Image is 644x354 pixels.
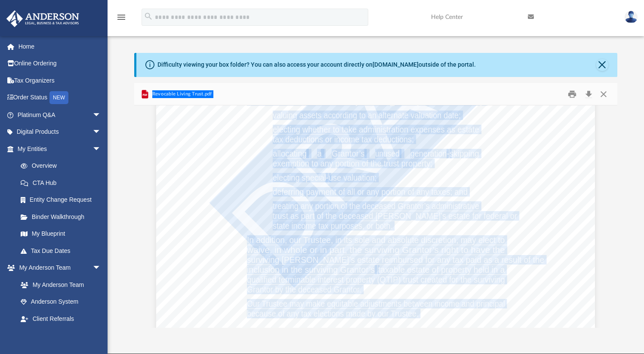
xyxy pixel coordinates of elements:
[329,173,377,182] span: use valuation;
[6,38,114,55] a: Home
[247,255,544,264] span: surviving [PERSON_NAME]’s estate reimbursed for any tax paid as a result of the
[12,276,105,293] a: My Anderson Team
[6,55,114,72] a: Online Ordering
[12,310,110,327] a: Client Referrals
[273,222,392,230] span: state income tax purposes, or both.
[6,72,114,89] a: Tax Organizers
[596,59,608,71] button: Close
[273,149,307,158] span: allocating
[12,174,114,191] a: CTA Hub
[378,265,505,274] span: taxable estate of property held in a
[92,140,110,158] span: arrow_drop_down
[373,61,419,68] a: [DOMAIN_NAME]
[116,16,126,22] a: menu
[12,208,114,225] a: Binder Walkthrough
[273,202,479,210] span: treating any portion of the deceased Grantor’s administrative
[273,188,468,196] span: deferring payment of all or any portion of any taxes; and
[317,149,322,158] span: a
[596,87,611,101] button: Close
[157,60,476,69] div: Difficulty viewing your box folder? You can also access your account directly on outside of the p...
[273,135,414,144] span: tax deductions or income tax deductions;
[4,10,82,27] img: Anderson Advisors Platinum Portal
[273,111,461,120] span: valuing assets according to an alternate valuation date;
[12,191,114,209] a: Entity Change Request
[49,91,68,104] div: NEW
[273,125,479,134] span: electing whether to take administration expenses as estate
[247,309,419,318] span: because of any tax elections made by our Trustee.
[375,149,400,158] span: unused
[247,246,505,254] span: waive, in whole or in part, the surviving Grantor’s right to have the
[326,173,329,182] span: -
[581,87,596,101] button: Download
[450,149,479,158] span: skipping
[6,259,110,277] a: My Anderson Teamarrow_drop_down
[116,12,126,22] i: menu
[12,242,114,259] a: Tax Due Dates
[12,157,114,175] a: Overview
[6,106,114,123] a: Platinum Q&Aarrow_drop_down
[247,299,505,308] span: Our Trustee may make equitable adjustments between income and principal
[6,89,114,107] a: Order StatusNEW
[6,123,114,141] a: Digital Productsarrow_drop_down
[332,149,365,158] span: Grantor’s
[144,12,153,21] i: search
[134,83,617,328] div: Preview
[410,149,447,158] span: generation
[625,11,638,23] img: User Pic
[247,236,505,244] span: In addition, our Trustee, in its sole and absolute discretion, may elect to
[447,149,450,158] span: -
[92,259,110,277] span: arrow_drop_down
[564,87,581,101] button: Print
[247,265,375,274] span: inclusion in the surviving Grantor’s
[273,159,432,168] span: exemption to any portion of the trust property;
[273,212,517,220] span: trust as part of the deceased [PERSON_NAME]’s estate for federal or
[12,293,110,311] a: Anderson System
[134,105,617,327] div: Document Viewer
[273,173,326,182] span: electing special
[247,275,505,284] span: qualified terminable interest property (QTIP) trust created for the surviving
[6,140,114,157] a: My Entitiesarrow_drop_down
[12,225,110,243] a: My Blueprint
[92,106,110,124] span: arrow_drop_down
[134,105,617,327] div: File preview
[92,123,110,141] span: arrow_drop_down
[247,285,361,294] span: Grantor by the deceased Grantor.
[150,90,212,98] span: Revocable Living Trust.pdf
